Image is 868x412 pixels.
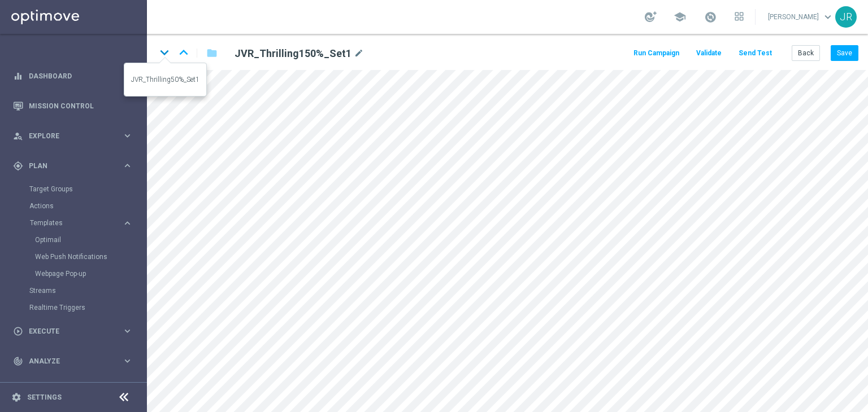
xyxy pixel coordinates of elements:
i: equalizer [13,71,23,81]
i: keyboard_arrow_up [175,44,192,61]
button: gps_fixed Plan keyboard_arrow_right [12,161,133,170]
i: keyboard_arrow_down [156,44,173,61]
div: Templates [30,220,122,226]
i: settings [11,392,21,402]
h2: JVR_Thrilling150%_Set1 [235,47,351,60]
a: [PERSON_NAME]keyboard_arrow_down [767,8,835,25]
div: Web Push Notifications [35,248,146,265]
a: Actions [29,201,118,211]
i: gps_fixed [13,161,23,171]
i: keyboard_arrow_right [122,160,133,171]
span: Validate [696,49,722,57]
a: Streams [29,286,118,295]
i: keyboard_arrow_right [122,130,133,141]
i: person_search [13,131,23,141]
div: Execute [13,326,122,336]
i: play_circle_outline [13,326,23,336]
i: mode_edit [354,47,364,60]
span: Explore [29,133,122,139]
i: track_changes [13,356,23,366]
div: JR [835,6,857,28]
button: play_circle_outline Execute keyboard_arrow_right [12,327,133,336]
div: Realtime Triggers [29,299,146,316]
a: Web Push Notifications [35,252,118,261]
div: Templates [29,214,146,282]
button: Save [831,45,858,61]
i: keyboard_arrow_right [122,326,133,336]
span: Execute [29,328,122,335]
span: Plan [29,163,122,169]
i: keyboard_arrow_right [122,356,133,366]
span: keyboard_arrow_down [822,11,834,23]
span: Templates [30,220,111,226]
button: Validate [695,46,723,61]
div: Explore [13,131,122,141]
button: equalizer Dashboard [12,72,133,81]
span: Analyze [29,358,122,365]
div: Streams [29,282,146,299]
button: Send Test [737,46,774,61]
button: Back [792,45,820,61]
div: Webpage Pop-up [35,265,146,282]
button: Templates keyboard_arrow_right [29,218,133,227]
button: track_changes Analyze keyboard_arrow_right [12,357,133,366]
div: Target Groups [29,181,146,198]
a: Optimail [35,235,118,244]
a: Mission Control [29,91,133,121]
div: Actions [29,198,146,214]
i: folder [206,46,218,60]
div: Optimail [35,231,146,248]
div: Mission Control [13,91,133,121]
span: school [674,11,686,23]
button: Mission Control [12,102,133,111]
a: Webpage Pop-up [35,269,118,278]
button: person_search Explore keyboard_arrow_right [12,132,133,141]
a: Dashboard [29,61,133,91]
a: Realtime Triggers [29,303,118,312]
a: Settings [27,394,62,401]
i: keyboard_arrow_right [122,218,133,229]
div: Plan [13,161,122,171]
div: Dashboard [13,61,133,91]
button: Run Campaign [632,46,681,61]
button: folder [205,44,219,62]
a: Target Groups [29,185,118,194]
div: Analyze [13,356,122,366]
